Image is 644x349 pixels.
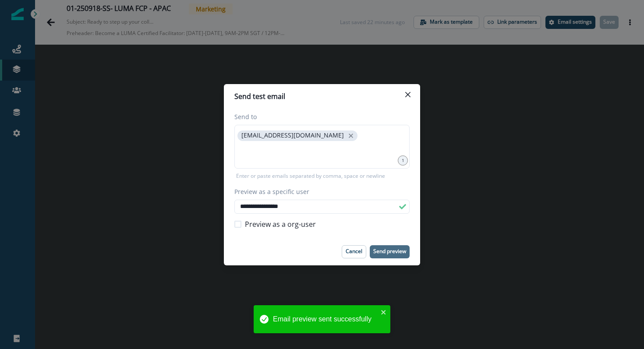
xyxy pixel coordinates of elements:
[245,219,316,229] span: Preview as a org-user
[398,155,408,166] div: 1
[234,187,404,196] label: Preview as a specific user
[234,91,285,102] p: Send test email
[401,88,415,102] button: Close
[234,172,387,180] p: Enter or paste emails separated by comma, space or newline
[241,132,344,139] p: [EMAIL_ADDRESS][DOMAIN_NAME]
[347,131,355,140] button: close
[273,314,378,324] div: Email preview sent successfully
[370,245,410,258] button: Send preview
[373,248,406,254] p: Send preview
[381,309,387,316] button: close
[346,248,362,254] p: Cancel
[234,112,404,121] label: Send to
[342,245,366,258] button: Cancel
